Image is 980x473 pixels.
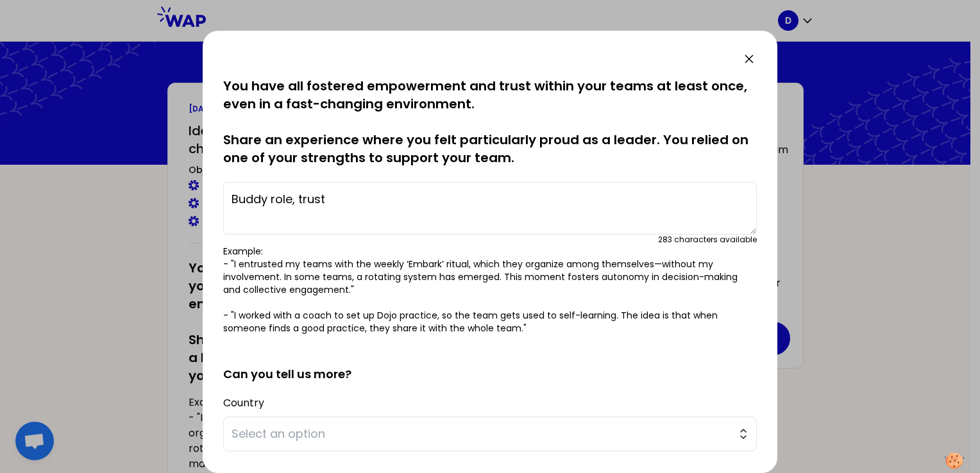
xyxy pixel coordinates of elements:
p: You have all fostered empowerment and trust within your teams at least once, even in a fast-chang... [223,77,757,167]
div: 283 characters available [658,235,757,245]
h2: Can you tell us more? [223,345,757,383]
p: Example: - "I entrusted my teams with the weekly ‘Embark’ ritual, which they organize among thems... [223,245,757,335]
button: Select an option [223,417,757,451]
textarea: Buddy role, trust [223,182,757,235]
label: Country [223,395,264,410]
span: Select an option [232,425,731,443]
